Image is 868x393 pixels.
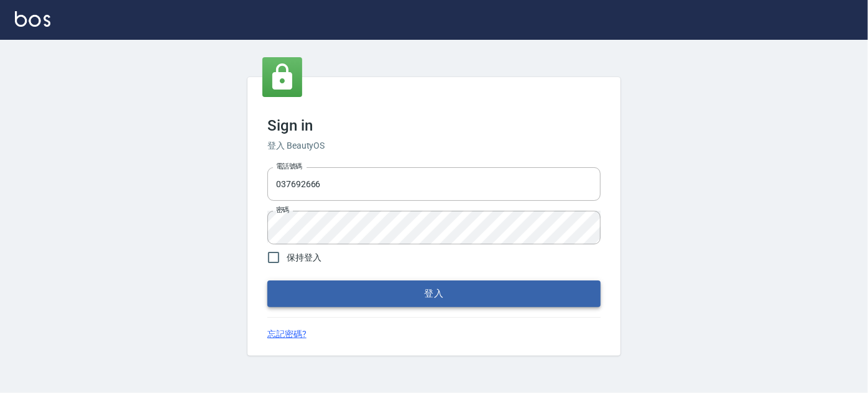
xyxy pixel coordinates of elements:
h6: 登入 BeautyOS [267,139,601,152]
span: 保持登入 [287,251,321,264]
button: 登入 [267,280,601,307]
h3: Sign in [267,117,601,134]
a: 忘記密碼? [267,328,307,341]
label: 電話號碼 [276,162,302,171]
label: 密碼 [276,205,289,215]
img: Logo [15,11,50,27]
